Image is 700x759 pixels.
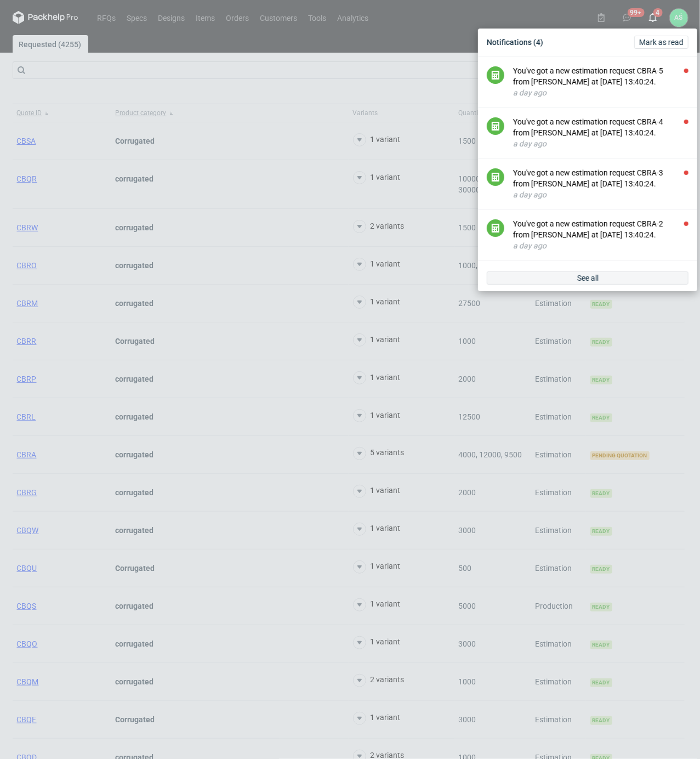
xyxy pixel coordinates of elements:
[513,167,688,189] div: You've got a new estimation request CBRA-3 from [PERSON_NAME] at [DATE] 13:40:24.
[513,65,688,87] div: You've got a new estimation request CBRA-5 from [PERSON_NAME] at [DATE] 13:40:24.
[513,87,688,98] div: a day ago
[513,189,688,200] div: a day ago
[482,33,693,52] div: Notifications (4)
[634,36,688,49] button: Mark as read
[513,218,688,251] button: You've got a new estimation request CBRA-2 from [PERSON_NAME] at [DATE] 13:40:24.a day ago
[513,116,688,138] div: You've got a new estimation request CBRA-4 from [PERSON_NAME] at [DATE] 13:40:24.
[639,38,684,46] span: Mark as read
[513,65,688,98] button: You've got a new estimation request CBRA-5 from [PERSON_NAME] at [DATE] 13:40:24.a day ago
[513,116,688,149] button: You've got a new estimation request CBRA-4 from [PERSON_NAME] at [DATE] 13:40:24.a day ago
[577,274,599,282] span: See all
[513,218,688,240] div: You've got a new estimation request CBRA-2 from [PERSON_NAME] at [DATE] 13:40:24.
[513,138,688,149] div: a day ago
[487,271,688,285] a: See all
[513,167,688,200] button: You've got a new estimation request CBRA-3 from [PERSON_NAME] at [DATE] 13:40:24.a day ago
[513,240,688,251] div: a day ago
